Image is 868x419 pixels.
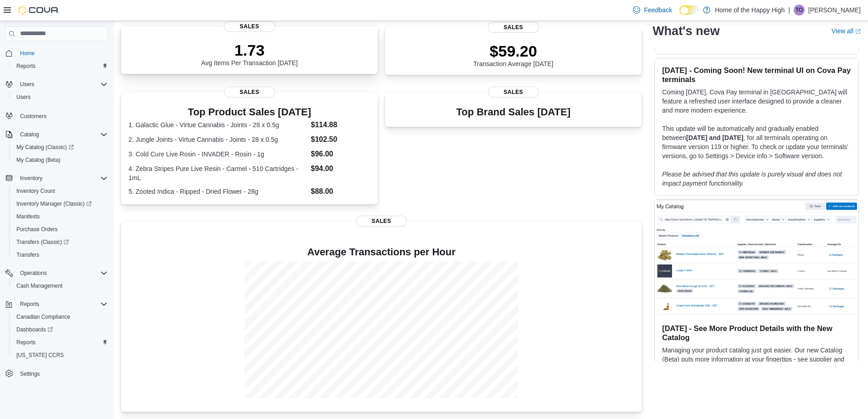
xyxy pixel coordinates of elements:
h4: Average Transactions per Hour [128,247,634,258]
span: Dashboards [16,326,53,333]
a: My Catalog (Beta) [13,155,64,166]
span: Dashboards [13,324,108,335]
a: My Catalog (Classic) [13,142,77,153]
button: My Catalog (Beta) [9,154,111,166]
span: Sales [488,87,539,98]
a: Inventory Manager (Classic) [13,198,95,209]
span: [US_STATE] CCRS [16,352,64,359]
button: Catalog [16,129,42,140]
p: Managing your product catalog just got easier. Our new Catalog (Beta) puts more information at yo... [662,346,851,410]
a: Inventory Count [13,186,59,197]
a: Feedback [629,1,675,19]
p: | [788,5,790,16]
span: Inventory Count [16,187,55,195]
dd: $102.50 [311,134,370,145]
a: View allExternal link [832,27,861,35]
dd: $88.00 [311,186,370,197]
span: Transfers [16,251,39,259]
span: Users [16,93,31,101]
span: Sales [224,87,275,98]
img: Cova [18,5,59,15]
p: Coming [DATE], Cova Pay terminal in [GEOGRAPHIC_DATA] will feature a refreshed user interface des... [662,88,851,115]
span: My Catalog (Beta) [16,156,61,164]
a: Users [13,92,34,103]
span: My Catalog (Classic) [16,144,74,151]
span: Canadian Compliance [16,313,70,321]
span: Reports [13,337,108,348]
span: Settings [16,368,108,379]
span: Manifests [13,211,108,222]
span: Sales [356,216,407,227]
button: Inventory [2,172,111,185]
div: Talia Ottahal [794,5,805,16]
svg: External link [855,29,861,34]
span: Operations [20,269,47,277]
span: Customers [20,113,46,120]
span: My Catalog (Beta) [13,155,108,166]
button: Users [16,79,38,90]
p: Home of the Happy High [715,5,785,16]
p: $59.20 [473,42,554,60]
button: Reports [9,60,111,72]
button: Catalog [2,128,111,141]
button: Reports [9,336,111,349]
span: My Catalog (Classic) [13,142,108,153]
a: Canadian Compliance [13,311,74,322]
span: Operations [16,268,108,279]
a: Dashboards [9,323,111,336]
dt: 1. Galactic Glue - Virtue Cannabis - Joints - 28 x 0.5g [128,120,307,129]
button: Inventory [16,173,46,184]
p: [PERSON_NAME] [808,5,861,16]
button: Inventory Count [9,185,111,197]
a: Customers [16,111,50,122]
div: Transaction Average [DATE] [473,42,554,67]
h3: [DATE] - See More Product Details with the New Catalog [662,324,851,342]
span: Catalog [20,131,39,138]
button: Operations [16,268,51,279]
h2: What's new [652,24,719,38]
button: Operations [2,267,111,279]
button: Purchase Orders [9,223,111,236]
span: Home [20,50,35,57]
dt: 2. Jungle Joints - Virtue Cannabis - Joints - 28 x 0.5g [128,135,307,144]
button: Manifests [9,210,111,223]
button: Home [2,47,111,60]
button: Reports [2,298,111,310]
h3: [DATE] - Coming Soon! New terminal UI on Cova Pay terminals [662,66,851,84]
span: Transfers (Classic) [16,238,69,246]
span: Reports [20,300,39,308]
dt: 3. Cold Cure Live Rosin - INVADER - Rosin - 1g [128,150,307,159]
span: Reports [13,61,108,72]
a: Dashboards [13,324,56,335]
span: Home [16,47,108,59]
span: Inventory [20,175,42,182]
span: Washington CCRS [13,350,108,361]
button: Settings [2,367,111,380]
span: Catalog [16,129,108,140]
span: Inventory Manager (Classic) [16,200,92,207]
a: Home [16,48,38,59]
button: Users [2,78,111,91]
button: Reports [16,299,43,310]
span: Inventory [16,173,108,184]
a: Settings [16,368,43,379]
a: Reports [13,337,39,348]
button: [US_STATE] CCRS [9,349,111,362]
span: Inventory Count [13,186,108,197]
dd: $96.00 [311,149,370,160]
span: Sales [488,22,539,33]
a: Cash Management [13,280,66,291]
h3: Top Brand Sales [DATE] [456,107,570,118]
a: [US_STATE] CCRS [13,350,67,361]
span: Canadian Compliance [13,311,108,322]
span: Transfers (Classic) [13,237,108,248]
button: Customers [2,109,111,122]
a: My Catalog (Classic) [9,141,111,154]
em: Please be advised that this update is purely visual and does not impact payment functionality. [662,171,842,187]
button: Canadian Compliance [9,310,111,323]
a: Transfers (Classic) [9,236,111,248]
button: Cash Management [9,279,111,292]
span: Reports [16,62,36,70]
span: Reports [16,299,108,310]
a: Inventory Manager (Classic) [9,197,111,210]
